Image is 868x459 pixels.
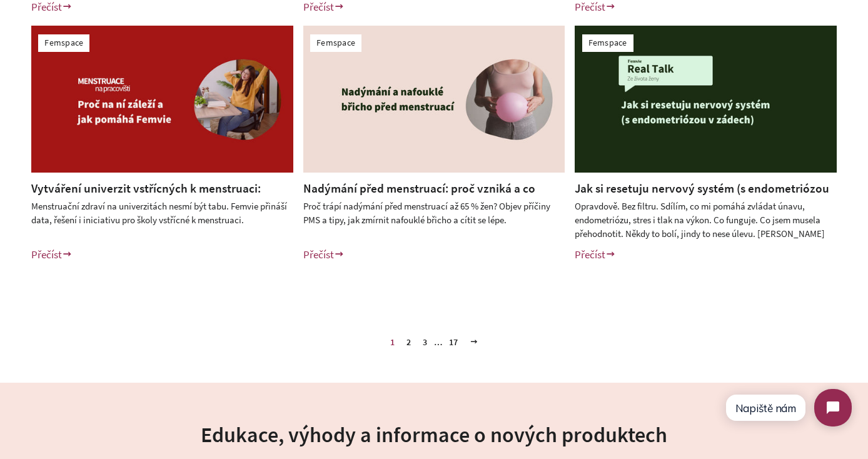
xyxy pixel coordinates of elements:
a: Přečíst [31,248,73,261]
a: 17 [444,333,463,351]
a: Jak si resetuju nervový systém (s endometriózou v zádech) [575,181,829,213]
a: 3 [418,333,432,351]
a: 2 [401,333,416,351]
div: Menstruační zdraví na univerzitách nesmí být tabu. Femvie přináší data, řešení i iniciativu pro š... [31,199,293,240]
a: Femspace [588,37,627,48]
span: … [434,338,442,346]
img: Nadýmání před menstruací: proč vzniká a co pomáhá při PMS [303,26,565,173]
img: Jak si resetuju nervový systém (s endometriózou v zádech) [575,26,837,173]
a: Přečíst [303,248,345,261]
iframe: Tidio Chat [714,378,862,437]
a: Femspace [44,37,83,48]
a: Nadýmání před menstruací: proč vzniká a co pomáhá při PMS [303,181,535,213]
div: Proč trápí nadýmání před menstruací až 65 % žen? Objev příčiny PMS a tipy, jak zmírnit nafouklé b... [303,199,565,240]
span: 1 [385,333,400,351]
a: Femspace [316,37,355,48]
div: Opravdově. Bez filtru. Sdílím, co mi pomáhá zvládat únavu, endometriózu, stres i tlak na výkon. C... [575,199,837,240]
a: Přečíst [575,248,616,261]
img: Vytváření univerzit vstřícných k menstruaci: Menstruační zdraví na vysokých školách [31,26,293,173]
a: Vytváření univerzit vstřícných k menstruaci: Menstruační zdraví na vysokých školách [31,181,261,213]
